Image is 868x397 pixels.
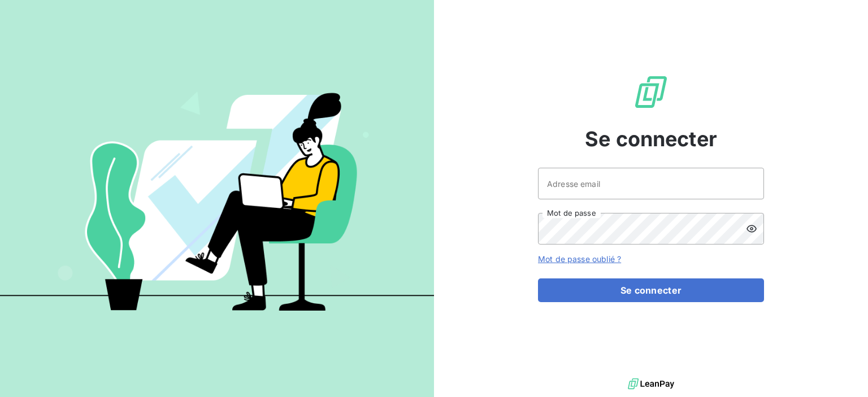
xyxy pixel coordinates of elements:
[633,74,669,110] img: Logo LeanPay
[538,168,764,199] input: placeholder
[585,124,717,154] span: Se connecter
[538,254,621,264] a: Mot de passe oublié ?
[538,278,764,302] button: Se connecter
[628,376,674,392] img: logo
